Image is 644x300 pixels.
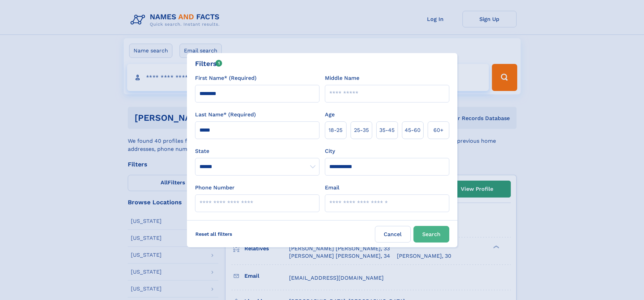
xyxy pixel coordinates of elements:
[195,59,222,69] div: Filters
[375,226,411,243] label: Cancel
[195,184,235,192] label: Phone Number
[325,74,359,82] label: Middle Name
[354,126,369,134] span: 25‑35
[329,126,342,134] span: 18‑25
[433,126,444,134] span: 60+
[325,111,335,119] label: Age
[195,74,257,82] label: First Name* (Required)
[413,226,449,243] button: Search
[195,147,319,155] label: State
[325,184,339,192] label: Email
[195,111,256,119] label: Last Name* (Required)
[405,126,421,134] span: 45‑60
[191,226,237,242] label: Reset all filters
[379,126,395,134] span: 35‑45
[325,147,335,155] label: City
